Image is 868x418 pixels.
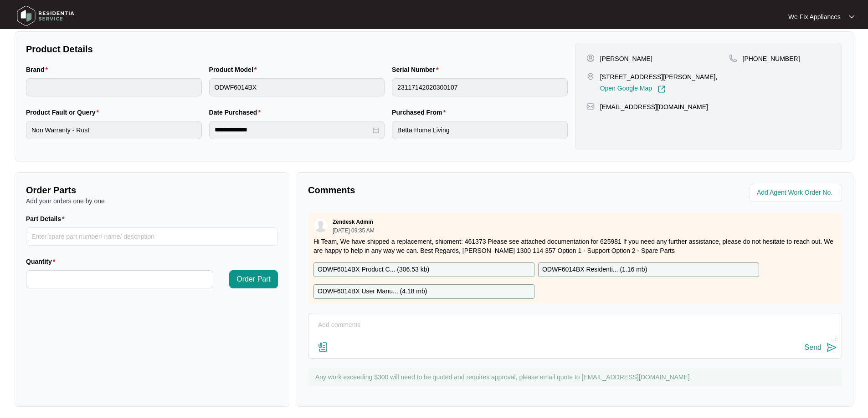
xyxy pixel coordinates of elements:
img: map-pin [586,72,595,81]
img: residentia service logo [14,2,77,30]
img: map-pin [729,54,737,62]
div: Send [805,343,822,352]
a: Open Google Map [600,85,666,93]
label: Quantity [26,257,59,266]
label: Date Purchased [209,108,264,117]
img: user-pin [586,54,595,62]
p: ODWF6014BX User Manu... ( 4.18 mb ) [318,287,427,297]
p: Zendesk Admin [333,218,373,226]
p: Product Details [26,43,568,55]
img: file-attachment-doc.svg [318,342,329,353]
p: We Fix Appliances [788,12,841,21]
p: ODWF6014BX Product C... ( 306.53 kb ) [318,265,429,275]
p: Any work exceeding $300 will need to be quoted and requires approval, please email quote to [EMAI... [315,373,837,382]
p: Order Parts [26,184,278,196]
input: Part Details [26,227,278,246]
input: Add Agent Work Order No. [757,187,837,198]
label: Purchased From [392,108,449,117]
img: user.svg [314,219,328,232]
input: Serial Number [392,78,568,96]
p: [EMAIL_ADDRESS][DOMAIN_NAME] [600,102,708,111]
p: [PHONE_NUMBER] [743,54,800,63]
img: Link-External [657,85,666,93]
img: map-pin [586,102,595,111]
p: Comments [308,184,569,196]
label: Brand [26,65,51,74]
p: Hi Team, We have shipped a replacement, shipment: 461373 Please see attached documentation for 62... [313,237,837,255]
p: [PERSON_NAME] [600,54,652,63]
img: dropdown arrow [849,15,854,19]
p: [DATE] 09:35 AM [333,228,375,233]
p: ODWF6014BX Residenti... ( 1.16 mb ) [542,265,647,275]
input: Date Purchased [215,125,371,135]
input: Product Model [209,78,385,96]
label: Serial Number [392,65,442,74]
input: Quantity [26,271,213,288]
input: Brand [26,78,202,96]
label: Part Details [26,214,68,223]
button: Send [805,342,837,354]
img: send-icon.svg [826,342,837,353]
button: Order Part [229,270,278,288]
label: Product Fault or Query [26,108,103,117]
span: Order Part [236,274,271,285]
p: Add your orders one by one [26,196,278,206]
input: Product Fault or Query [26,121,202,139]
p: [STREET_ADDRESS][PERSON_NAME], [600,72,718,81]
label: Product Model [209,65,261,74]
input: Purchased From [392,121,568,139]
